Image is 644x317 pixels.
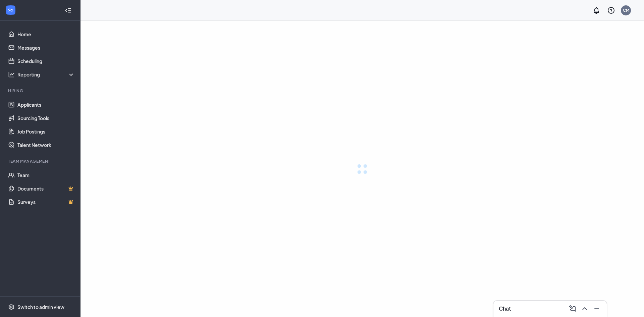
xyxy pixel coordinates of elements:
[17,111,75,125] a: Sourcing Tools
[8,71,15,78] svg: Analysis
[623,7,629,13] div: CM
[579,303,589,314] button: ChevronUp
[17,304,64,310] div: Switch to admin view
[607,6,615,14] svg: QuestionInfo
[581,305,589,313] svg: ChevronUp
[567,303,577,314] button: ComposeMessage
[17,98,75,111] a: Applicants
[17,28,75,41] a: Home
[17,71,75,78] div: Reporting
[592,6,600,14] svg: Notifications
[569,305,577,313] svg: ComposeMessage
[65,7,71,14] svg: Collapse
[593,305,601,313] svg: Minimize
[591,303,601,314] button: Minimize
[8,88,73,94] div: Hiring
[17,138,75,152] a: Talent Network
[17,125,75,138] a: Job Postings
[17,182,75,195] a: DocumentsCrown
[17,54,75,68] a: Scheduling
[7,7,14,13] svg: WorkstreamLogo
[17,41,75,54] a: Messages
[17,168,75,182] a: Team
[17,195,75,209] a: SurveysCrown
[8,158,73,164] div: Team Management
[499,305,511,312] h3: Chat
[8,304,15,310] svg: Settings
